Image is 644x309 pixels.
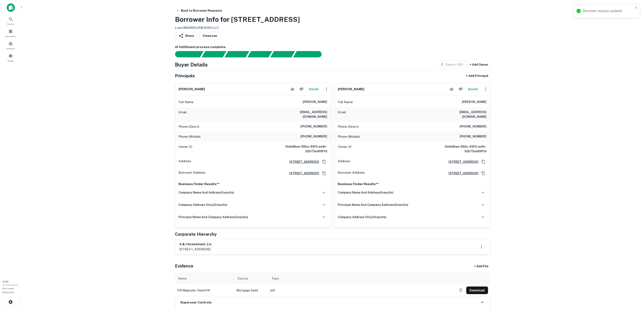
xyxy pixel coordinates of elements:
h6: [PERSON_NAME] [303,100,327,105]
span: Contacts [6,47,15,50]
div: scrollable content [175,273,490,296]
h6: [PHONE_NUMBER] [301,124,327,129]
div: Principals found, AI now looking for contact information... [247,51,272,57]
span: Search [7,22,14,26]
p: Owner ID [179,144,193,154]
div: Documents found, AI parsing details... [224,51,249,57]
p: Business Finder Results** [179,182,327,187]
p: Business Finder Results** [338,182,487,187]
span: Saved [8,59,14,62]
p: Phone (Direct) [338,124,359,129]
p: Full Name [338,100,353,105]
a: Borrowers [1,27,20,39]
button: Delete file [457,287,465,294]
div: Borrower request updated [583,8,634,14]
button: Copy Address [321,170,327,176]
th: Name [175,273,234,284]
h5: Corporate Hierarchy [175,231,217,237]
a: [STREET_ADDRESS] [445,171,479,176]
a: Saved [1,52,20,63]
h6: [PERSON_NAME] [179,87,205,92]
th: Type [268,273,455,284]
h6: [PERSON_NAME] [338,87,364,92]
h5: Principals [175,73,195,79]
h6: AI fulfillment process complete. [175,45,490,50]
h6: [PHONE_NUMBER] [301,134,327,139]
h4: Buyer Details [175,61,208,68]
button: Copy Address [480,170,487,176]
h3: Borrower Info for [STREET_ADDRESS] [175,14,300,25]
p: Owner ID [338,144,352,154]
h6: 0ede9bea-692a-49f3-ae9c-52b75ad69ffd [436,144,487,154]
button: Reject [457,85,464,93]
a: Contacts [1,40,20,51]
button: Copy Address [480,159,487,165]
div: Sending borrower request to AI... [170,51,202,57]
p: Phone (Mobile) [338,134,360,139]
span: Borrowers [6,35,16,38]
h6: Loan : MAGNOLIAM 2020 LLC [175,25,300,30]
div: AI fulfillment process complete. [293,51,327,57]
div: Source [238,276,248,281]
h6: company address only ( 0 results) [179,202,227,207]
button: Share [175,32,198,40]
button: + Add Principal [464,72,490,80]
div: Type [272,276,279,281]
h6: [EMAIL_ADDRESS][DOMAIN_NAME] [277,110,327,119]
h6: company name and address ( 1 results) [179,190,234,195]
p: Phone (Direct) [179,124,199,129]
h5: Evidence [175,263,194,269]
h6: company name and address ( 1 results) [338,190,394,195]
h6: [PHONE_NUMBER] [460,134,487,139]
p: Full Name [179,100,194,105]
p: Phone (Mobile) [179,134,201,139]
div: Name [179,276,187,281]
div: + Add File [467,262,496,270]
button: Accept [289,85,296,93]
h6: [PHONE_NUMBER] [460,124,487,129]
button: Reject [298,85,305,93]
h6: 0ede9bea-692a-49f3-ae9c-52b75ad69ffd [277,144,327,154]
h6: Superuser Controls [180,300,212,305]
div: Principals found, still searching for contact information. This may take time... [270,51,295,57]
h6: a & j investment, llc [180,242,212,247]
h6: [STREET_ADDRESS] [286,159,319,164]
p: [STREET_ADDRESS] [180,247,212,252]
td: Mortgage Deed [234,284,268,296]
p: Borrower Address [179,170,206,176]
a: Search [1,15,20,26]
p: Address [179,159,191,165]
h6: [EMAIL_ADDRESS][DOMAIN_NAME] [436,110,487,119]
button: + Add Owner [468,61,490,68]
a: [STREET_ADDRESS] [445,159,479,164]
img: capitalize-icon.png [7,3,15,12]
a: [STREET_ADDRESS] [286,171,319,176]
h6: principal name and company address ( 1 results) [179,215,248,219]
button: Enrich [307,85,321,93]
h6: [PERSON_NAME] [462,100,487,105]
td: 109 magnolia - deed.pdf [175,284,234,296]
p: Email [179,110,187,119]
div: Your request is received and processing... [202,51,226,57]
button: close [635,6,638,10]
button: Enrich [466,85,480,93]
button: Download [466,287,488,294]
a: ViewLoan [199,32,221,40]
span: 0 / 10 [3,280,8,283]
p: Borrower Address [338,170,365,176]
td: pdf [268,284,455,296]
iframe: Chat Widget [623,275,644,295]
h6: company address only ( 0 results) [338,215,387,219]
h6: principal name and company address ( 2 results) [338,202,409,207]
button: Copy Address [321,159,327,165]
button: Back to Borrower Requests [174,7,224,14]
p: Email [338,110,346,119]
span: Borrower Requests [3,287,14,294]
